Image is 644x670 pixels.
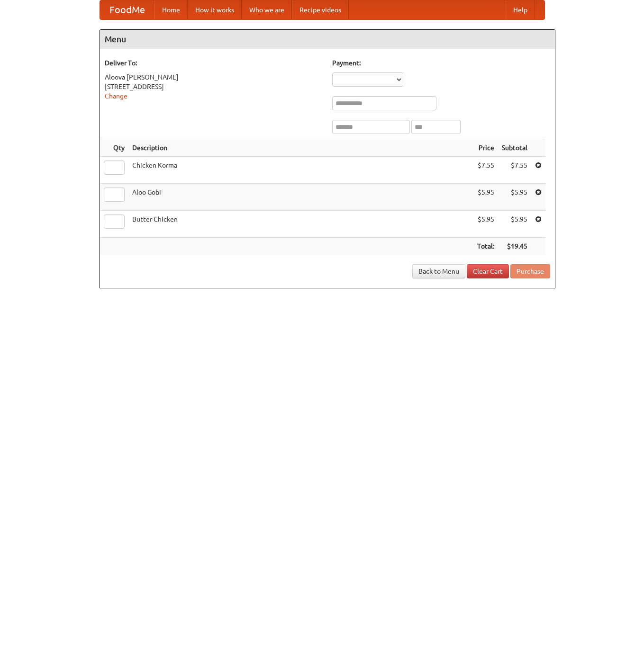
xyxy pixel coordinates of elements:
[498,139,531,157] th: Subtotal
[105,72,323,82] div: Aloova [PERSON_NAME]
[128,211,473,238] td: Butter Chicken
[510,264,550,278] button: Purchase
[473,211,498,238] td: $5.95
[412,264,465,278] a: Back to Menu
[128,139,473,157] th: Description
[100,0,154,19] a: FoodMe
[498,184,531,211] td: $5.95
[100,139,128,157] th: Qty
[105,92,127,100] a: Change
[332,58,550,68] h5: Payment:
[105,58,323,68] h5: Deliver To:
[498,238,531,255] th: $19.45
[498,157,531,184] td: $7.55
[473,157,498,184] td: $7.55
[100,30,555,49] h4: Menu
[473,238,498,255] th: Total:
[467,264,509,278] a: Clear Cart
[292,0,349,19] a: Recipe videos
[188,0,242,19] a: How it works
[506,0,535,19] a: Help
[473,184,498,211] td: $5.95
[242,0,292,19] a: Who we are
[473,139,498,157] th: Price
[154,0,188,19] a: Home
[128,157,473,184] td: Chicken Korma
[128,184,473,211] td: Aloo Gobi
[105,82,323,91] div: [STREET_ADDRESS]
[498,211,531,238] td: $5.95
